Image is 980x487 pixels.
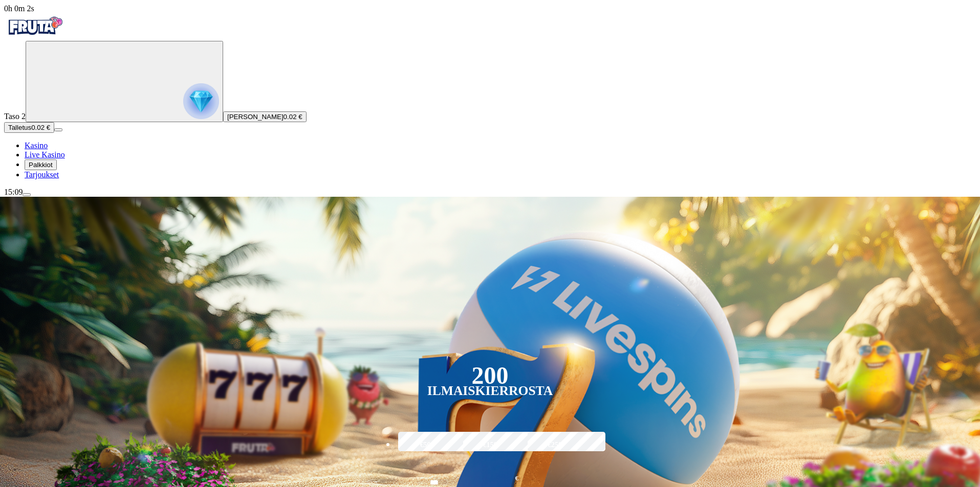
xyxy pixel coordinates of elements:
[461,430,520,460] label: €150
[25,170,59,179] span: Tarjoukset
[396,430,455,460] label: €50
[4,13,976,179] nav: Primary
[471,369,508,382] div: 200
[4,32,66,40] a: Fruta
[29,161,53,169] span: Palkkiot
[25,141,48,150] span: Kasino
[4,122,54,133] button: Talletusplus icon0.02 €
[227,113,284,121] span: [PERSON_NAME]
[25,141,48,150] a: diamond iconKasino
[26,41,223,122] button: reward progress
[31,124,50,131] span: 0.02 €
[25,159,57,170] button: reward iconPalkkiot
[427,385,553,397] div: Ilmaiskierrosta
[54,128,62,131] button: menu
[4,188,23,196] span: 15:09
[4,13,66,39] img: Fruta
[8,124,31,131] span: Talletus
[525,430,584,460] label: €250
[515,474,518,483] span: €
[4,4,34,13] span: user session time
[183,83,219,119] img: reward progress
[25,170,59,179] a: gift-inverted iconTarjoukset
[284,113,302,121] span: 0.02 €
[4,112,26,121] span: Taso 2
[23,193,31,196] button: menu
[25,150,65,159] a: poker-chip iconLive Kasino
[223,111,307,122] button: [PERSON_NAME]0.02 €
[25,150,65,159] span: Live Kasino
